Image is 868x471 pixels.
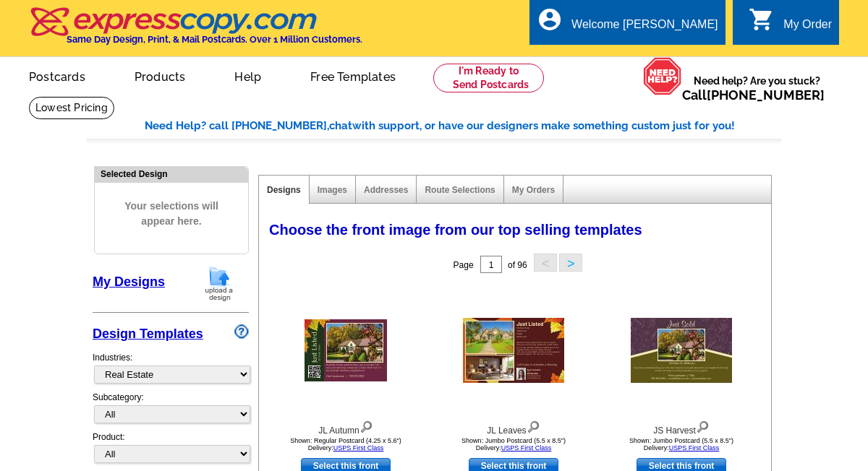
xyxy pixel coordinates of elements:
[537,7,563,33] i: account_circle
[425,185,495,195] a: Route Selections
[111,59,209,92] a: Products
[665,425,868,471] iframe: LiveChat chat widget
[602,418,761,437] div: JS Harvest
[93,327,203,341] a: Design Templates
[434,437,593,451] div: Shown: Jumbo Postcard (5.5 x 8.5") Delivery:
[631,318,732,383] img: JS Harvest
[266,437,425,451] div: Shown: Regular Postcard (4.25 x 5.6") Delivery:
[559,254,582,272] button: >
[329,119,352,132] span: chat
[749,7,775,33] i: shopping_cart
[95,167,248,181] div: Selected Design
[267,185,301,195] a: Designs
[527,418,540,433] img: view design details
[93,391,249,431] div: Subcategory:
[333,444,384,451] a: USPS First Class
[287,59,419,92] a: Free Templates
[707,87,825,103] a: [PHONE_NUMBER]
[106,184,237,243] span: Your selections will appear here.
[200,265,238,302] img: upload-design
[145,118,781,134] div: Need Help? call [PHONE_NUMBER], with support, or have our designers make something custom just fo...
[643,57,682,95] img: help
[29,17,362,45] a: Same Day Design, Print, & Mail Postcards. Over 1 Million Customers.
[434,418,593,437] div: JL Leaves
[67,34,362,45] h4: Same Day Design, Print, & Mail Postcards. Over 1 Million Customers.
[6,59,109,92] a: Postcards
[93,431,249,470] div: Product:
[501,444,552,451] a: USPS First Class
[749,16,832,34] a: shopping_cart My Order
[454,260,474,270] span: Page
[93,344,249,391] div: Industries:
[682,74,832,103] span: Need help? Are you stuck?
[318,185,347,195] a: Images
[783,18,832,38] div: My Order
[696,418,710,433] img: view design details
[571,18,718,38] div: Welcome [PERSON_NAME]
[269,222,642,238] span: Choose the front image from our top selling templates
[305,319,387,381] img: JL Autumn
[266,418,425,437] div: JL Autumn
[512,185,555,195] a: My Orders
[93,275,165,289] a: My Designs
[364,185,408,195] a: Addresses
[211,59,284,92] a: Help
[234,324,249,339] img: design-wizard-help-icon.png
[463,318,564,383] img: JL Leaves
[534,254,557,272] button: <
[508,260,527,270] span: of 96
[602,437,761,451] div: Shown: Jumbo Postcard (5.5 x 8.5") Delivery:
[682,87,825,103] span: Call
[359,418,373,433] img: view design details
